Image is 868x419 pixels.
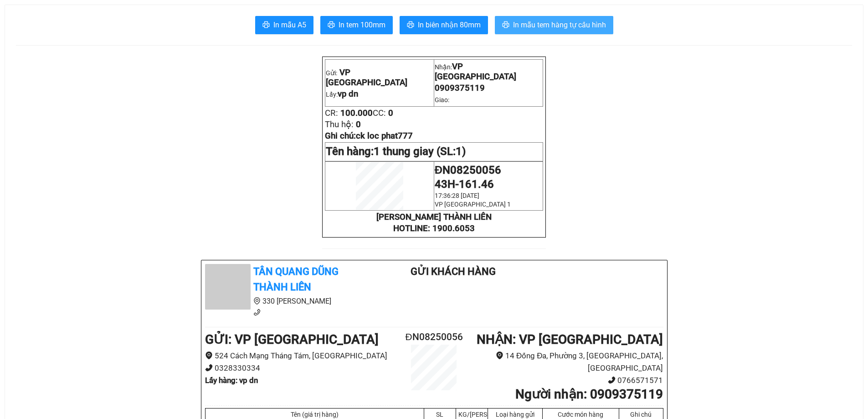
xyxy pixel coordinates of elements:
[325,108,338,118] span: CR:
[477,332,663,347] b: NHẬN : VP [GEOGRAPHIC_DATA]
[393,223,475,233] strong: HOTLINE: 1900.6053
[502,21,509,30] span: printer
[435,96,449,103] span: Giao:
[515,387,663,402] b: Người nhận : 0909375119
[396,330,473,345] h2: ĐN08250056
[205,364,213,372] span: phone
[253,309,261,316] span: phone
[320,16,393,34] button: printerIn tem 100mm
[472,350,663,374] li: 14 Đống Đa, Phường 3, [GEOGRAPHIC_DATA], [GEOGRAPHIC_DATA]
[435,62,542,82] p: Nhận:
[326,67,433,88] p: Gửi:
[376,212,492,222] strong: [PERSON_NAME] THÀNH LIÊN
[255,16,313,34] button: printerIn mẫu A5
[496,352,503,359] span: environment
[513,19,606,31] span: In mẫu tem hàng tự cấu hình
[418,19,481,31] span: In biên nhận 80mm
[411,266,496,277] b: Gửi khách hàng
[325,131,413,141] span: Ghi chú:
[326,67,407,88] span: VP [GEOGRAPHIC_DATA]
[608,376,616,384] span: phone
[356,119,361,129] span: 0
[340,108,373,118] span: 100.000
[253,266,339,293] b: Tân Quang Dũng Thành Liên
[338,89,358,99] span: vp dn
[456,145,466,158] span: 1)
[205,352,213,359] span: environment
[407,21,414,30] span: printer
[435,201,511,208] span: VP [GEOGRAPHIC_DATA] 1
[208,411,421,418] div: Tên (giá trị hàng)
[435,178,494,191] span: 43H-161.46
[205,332,379,347] b: GỬI : VP [GEOGRAPHIC_DATA]
[273,19,306,31] span: In mẫu A5
[621,411,661,418] div: Ghi chú
[325,119,354,129] span: Thu hộ:
[388,108,393,118] span: 0
[435,62,516,82] span: VP [GEOGRAPHIC_DATA]
[490,411,540,418] div: Loại hàng gửi
[253,297,261,305] span: environment
[205,376,258,385] b: Lấy hàng : vp dn
[328,21,335,30] span: printer
[356,131,413,141] span: ck loc phat777
[339,19,385,31] span: In tem 100mm
[373,108,386,118] span: CC:
[326,91,358,98] span: Lấy:
[435,83,485,93] span: 0909375119
[205,362,396,374] li: 0328330334
[326,145,466,158] span: Tên hàng:
[400,16,488,34] button: printerIn biên nhận 80mm
[495,16,613,34] button: printerIn mẫu tem hàng tự cấu hình
[205,350,396,362] li: 524 Cách Mạng Tháng Tám, [GEOGRAPHIC_DATA]
[374,145,466,158] span: 1 thung giay (SL:
[205,295,375,307] li: 330 [PERSON_NAME]
[262,21,270,30] span: printer
[435,192,479,199] span: 17:36:28 [DATE]
[458,411,485,418] div: KG/[PERSON_NAME]
[545,411,616,418] div: Cước món hàng
[426,411,453,418] div: SL
[472,374,663,387] li: 0766571571
[435,164,501,176] span: ĐN08250056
